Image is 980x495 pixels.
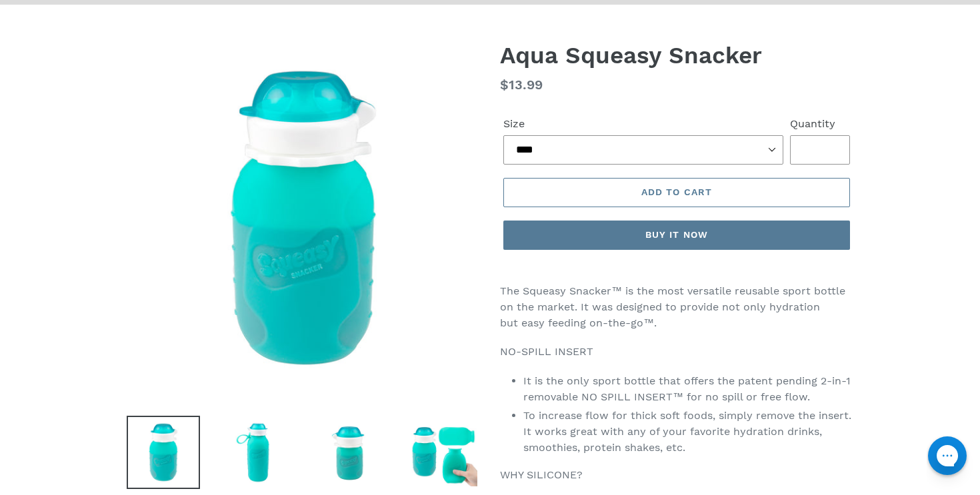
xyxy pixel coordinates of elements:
[500,41,853,69] h1: Aqua Squeasy Snacker
[503,221,850,250] button: Buy it now
[500,283,853,331] p: The Squeasy Snacker™ is the most versatile reusable sport bottle on the market. It was designed t...
[641,187,712,197] span: Add to cart
[407,416,480,489] img: Load image into Gallery viewer, Aqua Squeasy Snacker
[503,116,783,132] label: Size
[500,467,853,483] p: WHY SILICONE?
[220,416,293,489] img: Load image into Gallery viewer, Aqua Squeasy Snacker
[503,178,850,207] button: Add to cart
[523,373,853,405] li: It is the only sport bottle that offers the patent pending 2-in-1 removable NO SPILL INSERT™ for ...
[313,416,387,489] img: Load image into Gallery viewer, Aqua Squeasy Snacker
[500,344,853,360] p: NO-SPILL INSERT
[790,116,850,132] label: Quantity
[523,408,853,456] li: To increase flow for thick soft foods, simply remove the insert. It works great with any of your ...
[127,416,200,489] img: Load image into Gallery viewer, Aqua Squeasy Snacker
[500,77,543,93] span: $13.99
